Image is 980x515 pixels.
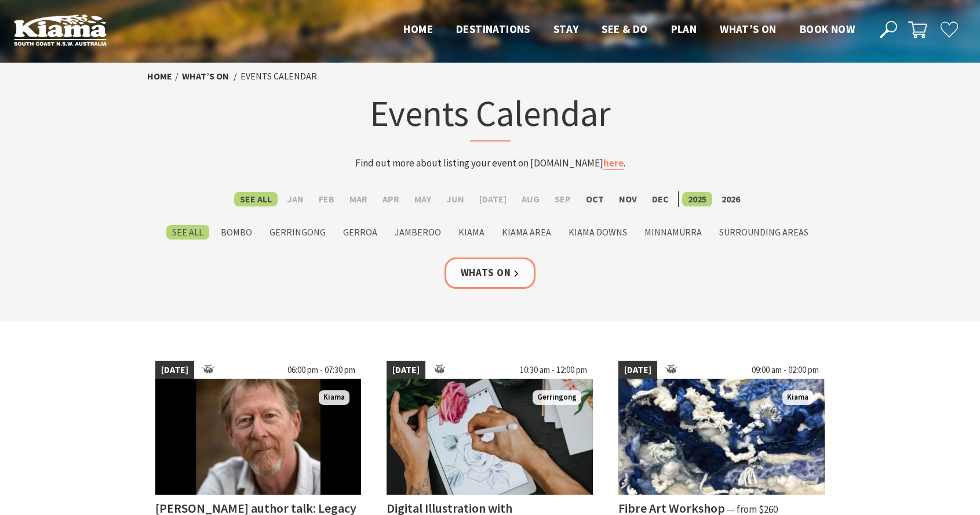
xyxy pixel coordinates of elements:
[377,192,405,206] label: Apr
[147,70,172,82] a: Home
[387,361,425,379] span: [DATE]
[682,192,712,206] label: 2025
[549,192,577,206] label: Sep
[409,192,437,206] label: May
[241,69,317,84] li: Events Calendar
[453,225,490,240] label: Kiama
[602,22,647,36] span: See & Do
[440,192,470,206] label: Jun
[713,225,814,240] label: Surrounding Areas
[155,361,194,379] span: [DATE]
[613,192,643,206] label: Nov
[281,192,309,206] label: Jan
[580,192,610,206] label: Oct
[234,192,278,206] label: See All
[716,192,746,206] label: 2026
[746,361,825,379] span: 09:00 am - 02:00 pm
[263,155,717,171] p: Find out more about listing your event on [DOMAIN_NAME] .
[800,22,855,36] span: Book now
[389,225,447,240] label: Jamberoo
[720,22,777,36] span: What’s On
[319,390,349,405] span: Kiama
[445,257,536,288] a: Whats On
[563,225,633,240] label: Kiama Downs
[456,22,530,36] span: Destinations
[264,225,331,240] label: Gerringong
[166,225,209,240] label: See All
[282,361,361,379] span: 06:00 pm - 07:30 pm
[639,225,708,240] label: Minnamurra
[618,361,657,379] span: [DATE]
[514,361,593,379] span: 10:30 am - 12:00 pm
[516,192,545,206] label: Aug
[603,157,624,170] a: here
[533,390,581,405] span: Gerringong
[403,22,433,36] span: Home
[313,192,340,206] label: Feb
[344,192,373,206] label: Mar
[496,225,557,240] label: Kiama Area
[646,192,675,206] label: Dec
[473,192,512,206] label: [DATE]
[215,225,258,240] label: Bombo
[182,70,229,82] a: What’s On
[337,225,383,240] label: Gerroa
[14,14,107,46] img: Kiama Logo
[553,22,579,36] span: Stay
[618,379,825,495] img: Fibre Art
[782,390,813,405] span: Kiama
[392,20,866,39] nav: Main Menu
[387,379,593,495] img: Woman's hands sketching an illustration of a rose on an iPad with a digital stylus
[263,90,717,142] h1: Events Calendar
[155,379,362,495] img: Man wearing a beige shirt, with short dark blonde hair and a beard
[671,22,697,36] span: Plan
